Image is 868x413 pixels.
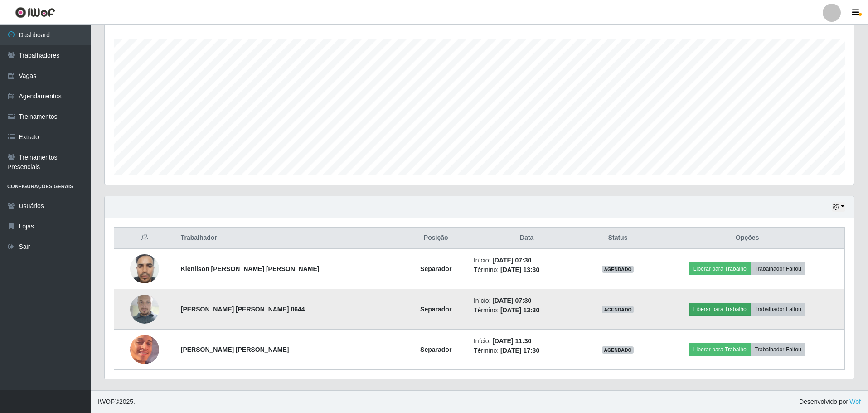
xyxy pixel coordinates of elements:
li: Início: [474,336,580,346]
button: Liberar para Trabalho [689,303,751,316]
button: Liberar para Trabalho [689,343,751,356]
button: Liberar para Trabalho [689,262,751,275]
img: 1735509810384.jpeg [130,249,159,288]
time: [DATE] 07:30 [492,297,531,304]
img: 1632347928430.jpeg [130,324,159,376]
button: Trabalhador Faltou [751,262,805,275]
time: [DATE] 13:30 [500,266,539,273]
span: IWOF [98,398,115,405]
strong: Separador [420,306,451,313]
strong: [PERSON_NAME] [PERSON_NAME] [181,346,289,353]
li: Término: [474,346,580,355]
time: [DATE] 13:30 [500,306,539,314]
span: © 2025 . [98,397,135,407]
strong: Klenilson [PERSON_NAME] [PERSON_NAME] [181,265,320,272]
li: Início: [474,296,580,306]
time: [DATE] 11:30 [492,337,531,345]
th: Status [586,228,650,249]
strong: [PERSON_NAME] [PERSON_NAME] 0644 [181,306,305,313]
span: AGENDADO [602,266,634,273]
a: iWof [848,398,861,405]
th: Opções [650,228,845,249]
li: Término: [474,306,580,315]
time: [DATE] 17:30 [500,347,539,354]
li: Início: [474,256,580,265]
time: [DATE] 07:30 [492,257,531,264]
th: Posição [403,228,468,249]
span: Desenvolvido por [799,397,861,407]
img: CoreUI Logo [15,7,55,18]
button: Trabalhador Faltou [751,303,805,316]
span: AGENDADO [602,346,634,354]
button: Trabalhador Faltou [751,343,805,356]
li: Término: [474,265,580,275]
span: AGENDADO [602,306,634,313]
th: Trabalhador [175,228,404,249]
th: Data [468,228,586,249]
img: 1743423674291.jpeg [130,283,159,335]
strong: Separador [420,265,451,272]
strong: Separador [420,346,451,353]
